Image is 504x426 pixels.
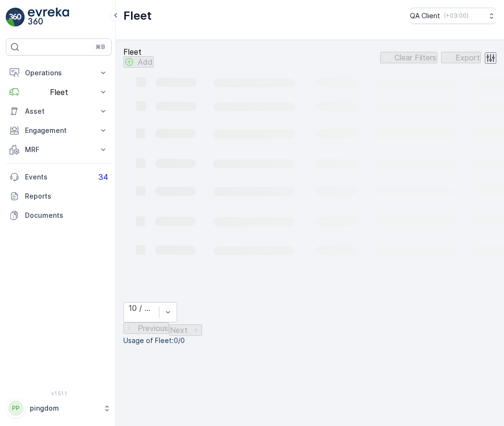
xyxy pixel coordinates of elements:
p: Asset [25,106,93,116]
button: Asset [6,102,112,121]
p: Fleet [25,88,93,96]
p: Next [170,326,188,334]
p: 34 [98,173,108,181]
p: Clear Filters [395,53,436,62]
p: Export [456,53,480,62]
p: Fleet [123,47,154,56]
a: Reports [6,187,112,206]
p: Usage of Fleet : 0/0 [123,336,496,345]
p: Previous [138,324,168,332]
button: QA Client(+03:00) [410,8,496,24]
button: Fleet [6,83,112,102]
p: Operations [25,68,93,78]
button: Engagement [6,121,112,140]
button: MRF [6,140,112,159]
p: ⌘B [96,43,105,51]
button: Previous [123,322,169,334]
button: Next [169,324,202,336]
button: Operations [6,63,112,83]
p: pingdom [30,403,98,413]
p: MRF [25,145,93,154]
p: Fleet [123,8,152,24]
div: 10 / Page [129,304,154,312]
button: Export [441,52,481,63]
button: Add [123,56,154,68]
img: logo_light-DOdMpM7g.png [28,8,69,27]
p: Documents [25,211,108,220]
p: Engagement [25,126,93,135]
img: logo [6,8,25,27]
button: PPpingdom [6,398,112,418]
p: Reports [25,191,108,201]
a: Documents [6,206,112,225]
div: PP [8,401,24,416]
button: Clear Filters [380,52,437,63]
a: Events34 [6,167,112,187]
p: QA Client [410,11,440,21]
p: Add [138,58,153,66]
span: v 1.51.1 [6,390,112,396]
p: ( +03:00 ) [444,12,468,20]
p: Events [25,172,93,182]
